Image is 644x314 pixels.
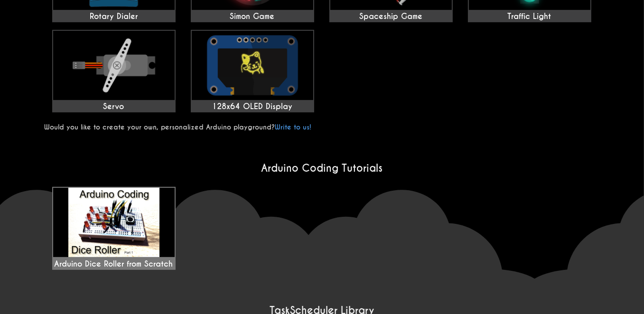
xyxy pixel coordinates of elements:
img: 128x64 OLED Display [192,31,313,100]
div: Traffic Light [469,12,590,21]
a: Write to us! [275,123,312,131]
a: Arduino Dice Roller from Scratch [52,187,176,270]
p: Would you like to create your own, personalized Arduino playground? [45,123,600,131]
img: maxresdefault.jpg [53,188,175,257]
div: Simon Game [192,12,313,21]
div: Servo [53,102,175,111]
a: Servo [52,30,176,112]
div: Arduino Dice Roller from Scratch [53,188,175,269]
div: Rotary Dialer [53,12,175,21]
div: 128x64 OLED Display [192,102,313,111]
a: 128x64 OLED Display [191,30,314,112]
img: Servo [53,31,175,100]
h2: Arduino Coding Tutorials [45,162,600,175]
div: Spaceship Game [330,12,452,21]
